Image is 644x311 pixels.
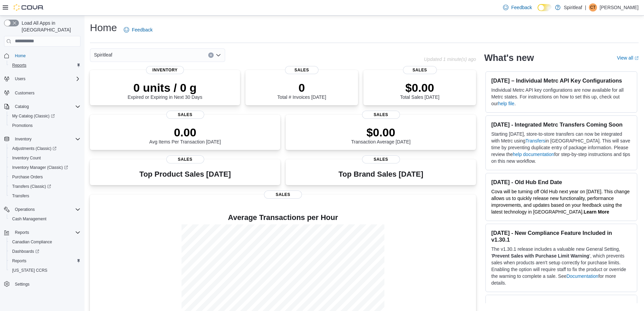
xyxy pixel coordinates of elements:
span: Transfers (Classic) [12,184,51,189]
span: Home [15,53,26,59]
svg: External link [635,56,639,60]
span: Feedback [511,4,532,11]
p: [PERSON_NAME] [600,3,639,12]
p: Starting [DATE], store-to-store transfers can now be integrated with Metrc using in [GEOGRAPHIC_D... [491,131,631,164]
button: [US_STATE] CCRS [7,266,83,275]
span: Reports [12,258,26,264]
span: Transfers [12,193,29,199]
div: Transaction Average [DATE] [351,126,411,145]
div: Avg Items Per Transaction [DATE] [149,126,221,145]
span: Canadian Compliance [12,239,52,245]
span: Cash Management [9,215,80,223]
span: My Catalog (Classic) [9,112,80,120]
a: [US_STATE] CCRS [9,266,50,274]
a: Dashboards [9,247,42,256]
p: 0 [277,81,326,94]
span: Settings [15,282,29,287]
span: Users [15,76,25,82]
div: Chloe T [589,3,597,12]
a: View allExternal link [617,55,639,61]
button: Customers [1,88,83,97]
span: Reports [12,63,26,68]
a: Transfers [525,138,545,143]
a: Documentation [567,273,598,279]
button: Settings [1,279,83,289]
span: Home [12,51,80,60]
button: Reports [7,256,83,266]
span: Catalog [15,104,29,109]
span: Inventory Count [9,154,80,162]
h3: [DATE] - New Compliance Feature Included in v1.30.1 [491,229,631,243]
button: Operations [1,205,83,214]
h3: [DATE] - Integrated Metrc Transfers Coming Soon [491,121,631,128]
nav: Complex example [4,48,80,307]
span: Inventory [15,136,31,142]
span: CT [590,3,596,12]
a: Dashboards [7,247,83,256]
span: Transfers [9,192,80,200]
span: Sales [362,155,400,163]
button: Inventory Count [7,153,83,163]
button: Users [1,74,83,84]
span: Settings [12,280,80,288]
span: Sales [285,66,319,74]
p: $0.00 [400,81,439,94]
span: Dashboards [9,247,80,256]
span: Sales [403,66,437,74]
a: Home [12,52,28,60]
button: Operations [12,205,38,214]
button: Home [1,51,83,61]
span: Reports [15,230,29,235]
input: Dark Mode [538,4,552,11]
button: Purchase Orders [7,172,83,182]
button: Promotions [7,121,83,130]
span: Sales [166,111,204,119]
span: [US_STATE] CCRS [12,268,47,273]
span: Cash Management [12,216,46,222]
a: Inventory Count [9,154,44,162]
span: Reports [9,257,80,265]
a: My Catalog (Classic) [9,112,57,120]
span: Adjustments (Classic) [12,146,56,151]
a: help file [498,101,514,106]
h3: Top Brand Sales [DATE] [338,170,423,178]
a: Transfers (Classic) [7,182,83,191]
a: Adjustments (Classic) [9,145,59,153]
button: Catalog [12,103,31,111]
span: Adjustments (Classic) [9,145,80,153]
a: My Catalog (Classic) [7,111,83,121]
p: 0.00 [149,126,221,139]
button: Reports [7,61,83,70]
a: Customers [12,89,37,97]
p: The v1.30.1 release includes a valuable new General Setting, ' ', which prevents sales when produ... [491,246,631,286]
h4: Average Transactions per Hour [95,214,471,222]
div: Total # Invoices [DATE] [277,81,326,100]
div: Expired or Expiring in Next 30 Days [128,81,202,100]
a: help documentation [513,152,554,157]
a: Purchase Orders [9,173,46,181]
button: Canadian Compliance [7,237,83,247]
span: Purchase Orders [9,173,80,181]
a: Learn More [584,209,609,215]
a: Feedback [121,23,155,37]
span: Sales [166,155,204,163]
button: Catalog [1,102,83,111]
h2: What's new [484,52,534,63]
span: Spiritleaf [94,51,112,59]
button: Reports [1,228,83,237]
button: Cash Management [7,214,83,224]
a: Transfers [9,192,32,200]
span: Purchase Orders [12,174,43,180]
span: Feedback [132,26,152,33]
a: Inventory Manager (Classic) [7,163,83,172]
span: Inventory [12,135,80,143]
img: Cova [14,4,44,11]
button: Inventory [1,134,83,144]
p: Spiritleaf [564,3,582,12]
a: Settings [12,280,32,288]
button: Clear input [208,52,214,58]
button: Users [12,75,28,83]
span: My Catalog (Classic) [12,113,55,119]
